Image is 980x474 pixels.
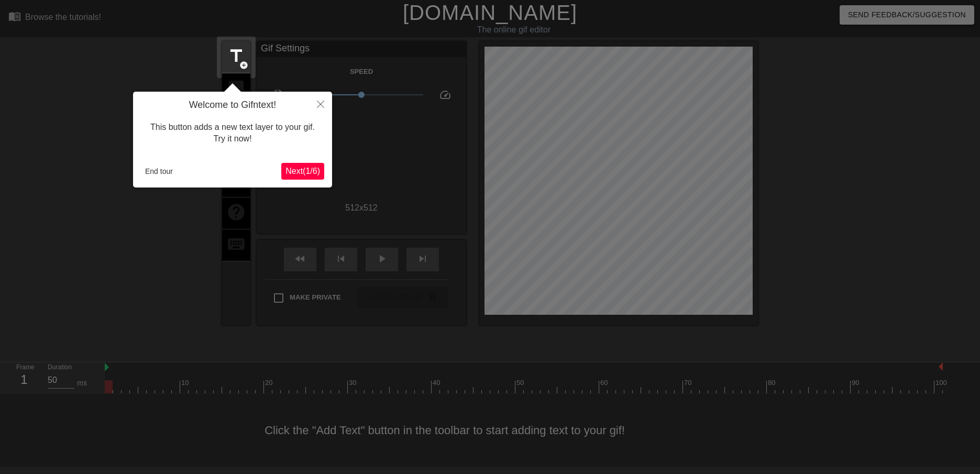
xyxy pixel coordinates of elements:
[285,167,320,175] span: Next ( 1 / 6 )
[141,111,324,156] div: This button adds a new text layer to your gif. Try it now!
[309,92,332,116] button: Close
[281,163,324,180] button: Next
[141,100,324,111] h4: Welcome to Gifntext!
[141,163,177,179] button: End tour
